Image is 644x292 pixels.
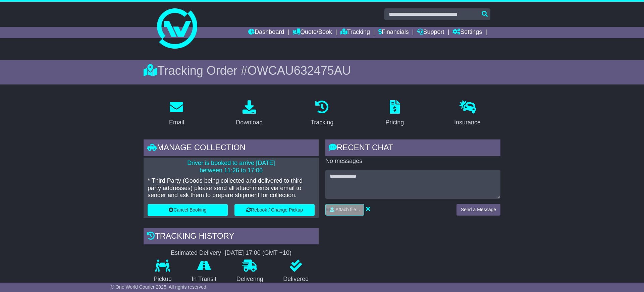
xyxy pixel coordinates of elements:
[248,27,284,38] a: Dashboard
[417,27,444,38] a: Support
[111,284,208,290] span: © One World Courier 2025. All rights reserved.
[165,98,189,129] a: Email
[454,118,481,127] div: Insurance
[457,204,500,216] button: Send a Message
[148,160,315,174] p: Driver is booked to arrive [DATE] between 11:26 to 17:00
[306,98,338,129] a: Tracking
[311,118,333,127] div: Tracking
[385,118,404,127] div: Pricing
[292,27,332,38] a: Quote/Book
[325,139,500,158] div: RECENT CHAT
[226,276,273,283] p: Delivering
[148,177,315,199] p: * Third Party (Goods being collected and delivered to third party addresses) please send all atta...
[144,249,319,257] div: Estimated Delivery -
[144,276,182,283] p: Pickup
[144,63,500,78] div: Tracking Order #
[450,98,485,129] a: Insurance
[340,27,370,38] a: Tracking
[231,98,267,129] a: Download
[452,27,482,38] a: Settings
[169,118,184,127] div: Email
[234,204,315,216] button: Rebook / Change Pickup
[236,118,263,127] div: Download
[144,228,319,246] div: Tracking history
[325,158,500,165] p: No messages
[182,276,227,283] p: In Transit
[378,27,409,38] a: Financials
[273,276,319,283] p: Delivered
[148,204,228,216] button: Cancel Booking
[144,139,319,158] div: Manage collection
[248,64,351,77] span: OWCAU632475AU
[381,98,408,129] a: Pricing
[225,249,291,257] div: [DATE] 17:00 (GMT +10)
